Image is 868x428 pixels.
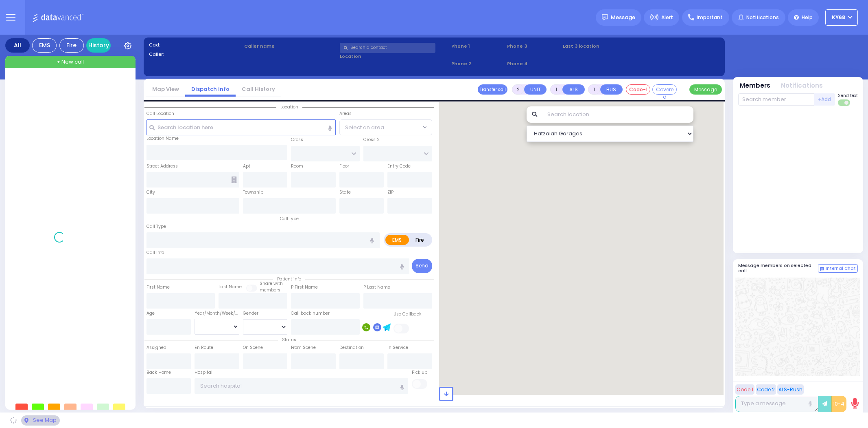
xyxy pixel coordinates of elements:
label: Use Callback [394,311,422,318]
button: Send [412,259,432,273]
span: Help [802,14,813,21]
label: Call back number [291,310,330,317]
button: Message [689,84,722,95]
label: In Service [387,344,408,351]
span: Phone 2 [451,60,504,67]
button: ALS [562,84,585,95]
label: On Scene [243,344,263,351]
button: Notifications [781,81,823,90]
label: P Last Name [363,284,390,291]
label: Location Name [146,135,179,142]
div: See map [21,415,59,426]
label: City [146,189,155,196]
label: Gender [243,310,258,317]
div: All [5,38,30,53]
label: Room [291,163,303,170]
label: Entry Code [387,163,411,170]
button: BUS [600,84,623,95]
span: Phone 3 [507,43,560,50]
input: Search hospital [195,378,408,394]
input: Search location [542,106,693,123]
span: Status [278,337,300,343]
label: Floor [339,163,349,170]
span: Phone 4 [507,60,560,67]
span: Alert [661,14,673,21]
label: Assigned [146,344,166,351]
button: ALS-Rush [777,384,804,395]
span: Send text [838,93,858,99]
span: Location [276,104,302,110]
label: Location [340,53,448,60]
span: Phone 1 [451,43,504,50]
img: message.svg [602,14,608,20]
label: Fire [409,235,431,245]
label: Apt [243,163,250,170]
button: Internal Chat [818,264,858,273]
label: Areas [339,110,352,117]
button: Code 1 [735,384,754,395]
label: Last 3 location [563,43,641,50]
label: Cad: [149,42,242,49]
div: EMS [32,38,57,53]
span: Internal Chat [826,266,856,271]
label: Call Location [146,110,174,117]
label: First Name [146,284,170,291]
span: Message [611,13,635,22]
label: Caller name [244,43,337,50]
button: Transfer call [478,84,507,95]
span: members [260,287,280,293]
span: Notifications [746,14,779,21]
a: History [86,38,111,53]
span: ky68 [832,14,845,21]
label: State [339,189,351,196]
div: Year/Month/Week/Day [195,310,239,317]
label: Back Home [146,369,171,376]
label: Township [243,189,263,196]
label: En Route [195,344,213,351]
span: Other building occupants [231,176,237,183]
input: Search a contact [340,43,435,53]
label: Last Name [219,284,242,290]
button: Code-1 [626,84,650,95]
button: Covered [652,84,677,95]
button: Code 2 [756,384,776,395]
label: Hospital [195,369,212,376]
span: + New call [57,58,84,66]
div: Fire [59,38,84,53]
span: Patient info [273,276,305,282]
label: Destination [339,344,364,351]
label: P First Name [291,284,318,291]
label: Cross 1 [291,137,306,143]
label: ZIP [387,189,394,196]
label: Pick up [412,369,427,376]
label: Call Info [146,249,164,256]
label: Street Address [146,163,178,170]
input: Search member [738,93,814,106]
label: EMS [385,235,409,245]
span: Select an area [345,124,384,132]
a: Call History [236,85,281,93]
input: Search location here [146,119,336,135]
label: Caller: [149,51,242,58]
label: Turn off text [838,99,851,107]
label: Age [146,310,155,317]
a: Dispatch info [185,85,236,93]
img: comment-alt.png [820,267,824,271]
button: Members [740,81,770,90]
label: Call Type [146,223,166,230]
h5: Message members on selected call [738,263,818,274]
a: Map View [146,85,185,93]
button: UNIT [524,84,547,95]
span: Important [697,14,723,21]
img: Logo [32,12,86,22]
small: Share with [260,280,283,287]
button: ky68 [825,9,858,26]
label: Cross 2 [363,137,380,143]
span: Call type [276,216,303,222]
label: From Scene [291,344,316,351]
